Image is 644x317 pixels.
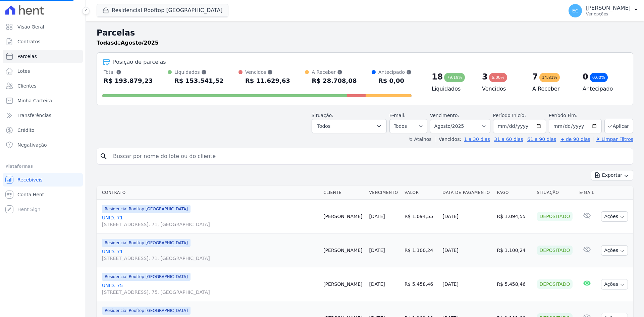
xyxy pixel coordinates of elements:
[102,282,318,296] a: UNID. 75[STREET_ADDRESS]. 75, [GEOGRAPHIC_DATA]
[601,279,628,289] button: Ações
[527,137,556,142] a: 61 a 90 dias
[532,71,538,82] div: 7
[378,75,412,86] div: R$ 0,00
[402,186,440,200] th: Valor
[97,27,633,39] h2: Parcelas
[17,68,30,74] span: Lotes
[539,73,560,82] div: 14,81%
[17,97,52,104] span: Minha Carteira
[586,11,631,17] p: Ver opções
[102,239,191,247] span: Residencial Rooftop [GEOGRAPHIC_DATA]
[601,245,628,256] button: Ações
[3,79,83,93] a: Clientes
[109,150,630,163] input: Buscar por nome do lote ou do cliente
[17,142,47,148] span: Negativação
[537,246,573,255] div: Depositado
[3,20,83,34] a: Visão Geral
[577,186,597,200] th: E-mail
[312,69,357,75] div: A Receber
[494,137,523,142] a: 31 a 60 dias
[312,75,357,86] div: R$ 28.708,08
[245,75,290,86] div: R$ 11.629,63
[482,71,488,82] div: 3
[537,279,573,289] div: Depositado
[17,23,44,30] span: Visão Geral
[3,123,83,137] a: Crédito
[17,53,37,60] span: Parcelas
[604,119,633,133] button: Aplicar
[102,289,318,296] span: [STREET_ADDRESS]. 75, [GEOGRAPHIC_DATA]
[102,205,191,213] span: Residencial Rooftop [GEOGRAPHIC_DATA]
[17,83,36,89] span: Clientes
[537,212,573,221] div: Depositado
[482,85,522,93] h4: Vencidos
[534,186,577,200] th: Situação
[245,69,290,75] div: Vencidos
[104,75,153,86] div: R$ 193.879,23
[17,38,40,45] span: Contratos
[409,137,431,142] label: ↯ Atalhos
[432,85,471,93] h4: Liquidados
[321,267,366,301] td: [PERSON_NAME]
[102,248,318,262] a: UNID. 71[STREET_ADDRESS]. 71, [GEOGRAPHIC_DATA]
[590,73,608,82] div: 0,00%
[121,40,159,46] strong: Agosto/2025
[583,71,588,82] div: 0
[321,200,366,233] td: [PERSON_NAME]
[493,113,526,118] label: Período Inicío:
[5,162,80,170] div: Plataformas
[3,188,83,201] a: Conta Hent
[100,152,108,160] i: search
[3,50,83,63] a: Parcelas
[402,233,440,267] td: R$ 1.100,24
[494,233,534,267] td: R$ 1.100,24
[591,170,633,180] button: Exportar
[369,281,385,287] a: [DATE]
[97,4,228,17] button: Residencial Rooftop [GEOGRAPHIC_DATA]
[369,248,385,253] a: [DATE]
[102,255,318,262] span: [STREET_ADDRESS]. 71, [GEOGRAPHIC_DATA]
[102,221,318,228] span: [STREET_ADDRESS]. 71, [GEOGRAPHIC_DATA]
[17,127,35,134] span: Crédito
[560,137,590,142] a: + de 90 dias
[17,191,44,198] span: Conta Hent
[389,113,406,118] label: E-mail:
[583,85,622,93] h4: Antecipado
[97,186,321,200] th: Contrato
[402,267,440,301] td: R$ 5.458,46
[549,112,602,119] label: Período Fim:
[494,200,534,233] td: R$ 1.094,55
[494,186,534,200] th: Pago
[3,109,83,122] a: Transferências
[174,69,224,75] div: Liquidados
[532,85,572,93] h4: A Receber
[432,71,443,82] div: 18
[430,113,459,118] label: Vencimento:
[572,8,579,13] span: EC
[312,119,387,133] button: Todos
[436,137,461,142] label: Vencidos:
[113,58,166,66] div: Posição de parcelas
[174,75,224,86] div: R$ 153.541,52
[440,267,494,301] td: [DATE]
[440,186,494,200] th: Data de Pagamento
[563,1,644,20] button: EC [PERSON_NAME] Ver opções
[3,64,83,78] a: Lotes
[378,69,412,75] div: Antecipado
[402,200,440,233] td: R$ 1.094,55
[321,186,366,200] th: Cliente
[464,137,490,142] a: 1 a 30 dias
[494,267,534,301] td: R$ 5.458,46
[3,138,83,152] a: Negativação
[321,233,366,267] td: [PERSON_NAME]
[102,273,191,281] span: Residencial Rooftop [GEOGRAPHIC_DATA]
[17,112,51,119] span: Transferências
[369,214,385,219] a: [DATE]
[102,307,191,315] span: Residencial Rooftop [GEOGRAPHIC_DATA]
[489,73,507,82] div: 6,00%
[104,69,153,75] div: Total
[3,173,83,187] a: Recebíveis
[440,233,494,267] td: [DATE]
[97,39,159,47] p: de
[601,211,628,222] button: Ações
